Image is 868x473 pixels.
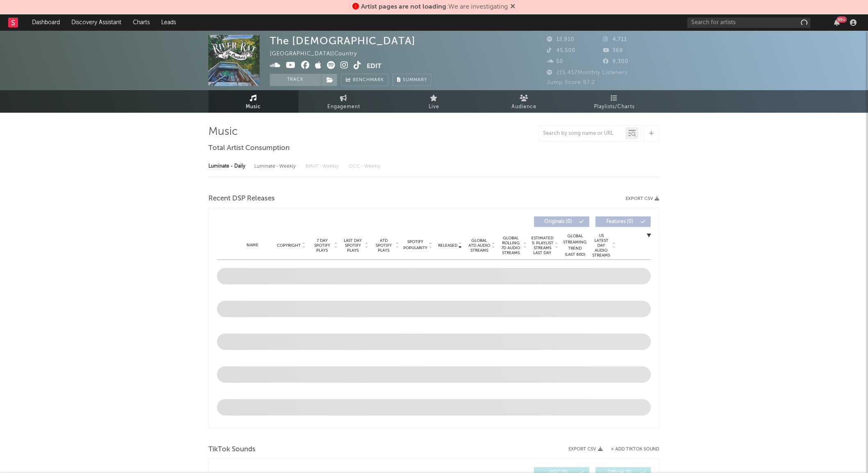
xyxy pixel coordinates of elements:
a: Engagement [299,90,389,113]
span: 7 Day Spotify Plays [311,238,333,253]
span: : We are investigating [361,4,508,10]
span: Released [438,243,457,248]
span: Originals ( 0 ) [539,219,577,224]
div: 99 + [837,16,847,23]
div: Global Streaming Trend (Last 60D) [563,233,587,258]
a: Discovery Assistant [66,14,127,31]
button: Track [270,74,321,86]
span: Live [429,102,439,112]
span: Audience [512,102,537,112]
button: Export CSV [569,447,603,452]
button: Export CSV [626,196,660,201]
button: Summary [393,74,432,86]
span: Dismiss [511,4,516,10]
div: Luminate - Weekly [254,159,297,173]
a: Charts [127,14,155,31]
span: Features ( 0 ) [601,219,639,224]
a: Playlists/Charts [569,90,660,113]
span: Last Day Spotify Plays [342,238,364,253]
span: 12,910 [547,37,574,42]
span: Music [246,102,261,112]
button: Edit [367,61,381,71]
button: + Add TikTok Sound [611,447,660,452]
span: Artist pages are not loading [361,4,447,10]
a: Audience [479,90,569,113]
span: Engagement [327,102,360,112]
span: Estimated % Playlist Streams Last Day [531,236,554,255]
button: 99+ [834,19,840,26]
button: Originals(0) [534,216,589,227]
a: Dashboard [26,14,66,31]
a: Leads [155,14,182,31]
button: Features(0) [596,216,651,227]
span: Summary [403,78,427,82]
span: 50 [547,59,563,64]
span: Benchmark [353,75,384,85]
button: + Add TikTok Sound [603,447,660,452]
span: Jump Score: 97.2 [547,80,595,85]
input: Search by song name or URL [539,130,626,137]
span: ATD Spotify Plays [373,238,395,253]
a: Benchmark [341,74,388,86]
span: 4,711 [603,37,627,42]
div: [GEOGRAPHIC_DATA] | Country [270,49,366,59]
div: Luminate - Daily [208,159,246,173]
input: Search for artists [688,18,811,28]
span: Global Rolling 7D Audio Streams [500,236,522,255]
span: Total Artist Consumption [208,143,290,153]
span: Copyright [277,243,301,248]
span: 9,300 [603,59,629,64]
span: Recent DSP Releases [208,194,275,204]
div: Name [233,242,272,248]
span: Spotify Popularity [404,239,428,251]
span: Playlists/Charts [594,102,635,112]
span: 368 [603,48,624,53]
span: US Latest Day Audio Streams [592,233,611,258]
div: The [DEMOGRAPHIC_DATA] [270,35,416,47]
a: Music [208,90,299,113]
span: 45,500 [547,48,576,53]
span: Global ATD Audio Streams [468,238,491,253]
a: Live [389,90,479,113]
span: TikTok Sounds [208,445,256,455]
span: 215,457 Monthly Listeners [547,70,628,75]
